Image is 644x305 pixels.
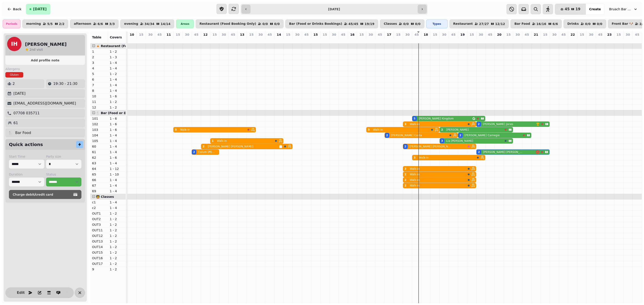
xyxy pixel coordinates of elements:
[176,32,180,37] p: 15
[47,22,53,25] p: 5 / 5
[92,234,106,238] p: OUT12
[495,22,505,25] p: 12 / 12
[15,130,31,136] p: Bar Food
[488,32,492,37] p: 45
[92,49,106,54] p: 1
[609,7,631,11] span: Bruach Bar & Restaurant
[295,32,299,37] p: 30
[453,22,473,26] p: Restaurant
[406,38,409,42] p: 13
[470,32,474,37] p: 15
[410,167,419,171] p: Walk-in
[240,32,244,37] p: 13
[405,178,406,182] div: 2
[323,32,327,37] p: 15
[274,22,280,25] p: 0 / 0
[231,32,235,37] p: 45
[424,32,428,37] p: 18
[110,100,124,104] p: 1 - 2
[139,32,143,37] p: 15
[92,161,106,165] p: 63
[139,38,143,42] p: 0
[110,77,124,82] p: 1 - 4
[304,32,309,37] p: 45
[110,127,124,132] p: 1 - 6
[446,139,473,143] p: Lia [PERSON_NAME]
[580,32,584,37] p: 15
[110,49,124,54] p: 1 - 2
[332,32,336,37] p: 30
[419,117,454,120] p: [PERSON_NAME] Kingdom
[13,120,18,126] p: 61
[26,4,50,15] button: [DATE]
[195,38,198,42] p: 2
[175,128,177,132] div: 3
[92,55,106,59] p: 2
[92,72,106,76] p: 5
[498,38,501,42] p: 0
[258,32,263,37] p: 30
[580,38,584,42] p: 0
[110,206,124,210] p: 1 - 4
[419,156,429,159] p: Walk-in
[525,32,529,37] p: 45
[268,38,271,42] p: 0
[92,133,106,138] p: 104
[92,94,106,98] p: 10
[9,172,44,177] label: Duration
[368,128,370,132] div: 3
[332,38,336,42] p: 0
[110,55,124,59] p: 1 - 3
[452,38,455,42] p: 0
[92,77,106,82] p: 6
[553,38,556,42] p: 0
[414,117,415,120] div: 5
[285,19,378,28] button: Bar (Food or Drinks Bookings)45/4519/19
[617,38,621,42] p: 0
[626,38,630,42] p: 0
[92,139,106,143] p: 105
[110,144,124,149] p: 1 - 4
[109,22,115,25] p: 3 / 3
[571,32,575,37] p: 22
[555,4,586,15] button: 4519
[451,32,455,37] p: 45
[446,128,469,132] p: [PERSON_NAME]
[369,32,373,37] p: 30
[599,38,602,42] p: 0
[92,66,106,71] p: 4
[351,38,354,42] p: 0
[405,184,406,187] div: 2
[391,134,422,137] p: [PERSON_NAME] Costa
[96,111,154,115] span: 🍴 Bar (Food or Drinks Bookings)
[3,19,21,28] div: Periods
[110,139,124,143] p: 1 - 4
[185,32,189,37] p: 30
[222,38,226,42] p: 0
[515,32,520,37] p: 30
[589,8,601,11] span: Create
[110,161,124,165] p: 1 - 4
[403,22,409,25] p: 0 / 0
[543,32,547,37] p: 15
[110,105,124,110] p: 1 - 2
[212,32,217,37] p: 15
[148,32,153,37] p: 30
[341,38,345,42] p: 0
[386,134,388,137] div: 2
[11,59,80,62] span: Add profile note
[410,178,419,182] p: Walk-in
[460,134,461,137] div: 2
[92,183,106,188] p: 67
[506,32,511,37] p: 15
[22,19,68,28] button: morning5/52/2
[478,122,480,126] div: 2
[7,57,83,63] button: Add profile note
[314,32,318,37] p: 15
[110,167,124,171] p: 1 - 12
[405,167,406,171] div: 2
[259,38,262,42] p: 0
[410,173,419,176] p: Walk-in
[9,141,43,148] h2: Quick actions
[277,32,281,37] p: 14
